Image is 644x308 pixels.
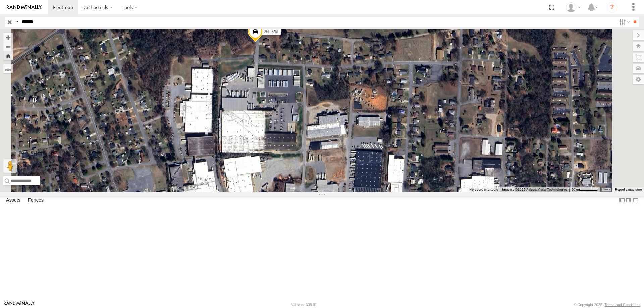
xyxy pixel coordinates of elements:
[605,303,640,307] a: Terms and Conditions
[3,159,17,173] button: Drag Pegman onto the map to open Street View
[3,51,13,60] button: Zoom Home
[14,17,19,27] label: Search Query
[264,29,280,34] span: 269026L
[3,33,13,42] button: Zoom in
[616,17,631,27] label: Search Filter Options
[7,5,42,10] img: rand-logo.svg
[3,64,13,73] label: Measure
[4,301,35,308] a: Visit our Website
[24,196,47,205] label: Fences
[625,196,632,205] label: Dock Summary Table to the Right
[603,188,610,191] a: Terms (opens in new tab)
[3,42,13,51] button: Zoom out
[571,188,579,191] span: 50 m
[619,196,625,205] label: Dock Summary Table to the Left
[574,303,640,307] div: © Copyright 2025 -
[3,196,24,205] label: Assets
[469,187,498,192] button: Keyboard shortcuts
[633,75,644,84] label: Map Settings
[615,188,642,191] a: Report a map error
[291,303,317,307] div: Version: 308.01
[502,188,567,191] span: Imagery ©2025 Airbus, Maxar Technologies
[563,2,583,12] div: Zack Abernathy
[569,187,600,192] button: Map Scale: 50 m per 52 pixels
[632,196,639,205] label: Hide Summary Table
[607,2,618,13] i: ?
